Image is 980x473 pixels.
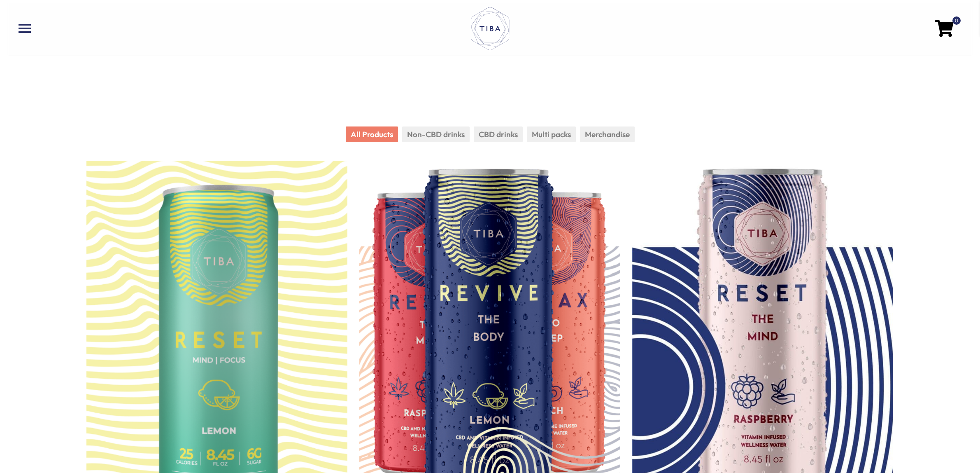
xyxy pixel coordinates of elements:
li: Merchandise [580,126,635,143]
a: 0 [935,23,953,33]
li: Non-CBD drinks [402,126,470,143]
span: 0 [952,16,961,25]
li: Multi packs [527,126,576,143]
li: CBD drinks [474,126,523,143]
li: All Products [346,126,398,143]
